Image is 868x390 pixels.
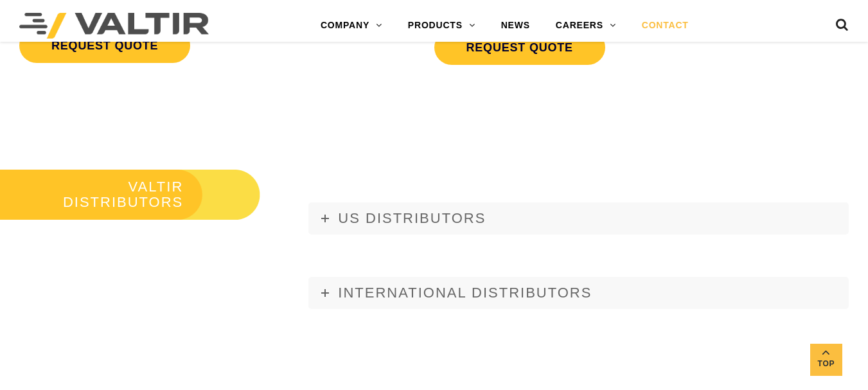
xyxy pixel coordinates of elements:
[434,30,605,65] a: REQUEST QUOTE
[338,285,592,301] span: INTERNATIONAL DISTRIBUTORS
[395,13,488,39] a: PRODUCTS
[308,13,395,39] a: COMPANY
[338,210,486,226] span: US DISTRIBUTORS
[308,202,849,235] a: US DISTRIBUTORS
[810,344,842,376] a: Top
[488,13,543,39] a: NEWS
[19,28,190,63] a: REQUEST QUOTE
[810,357,842,371] span: Top
[308,277,849,309] a: INTERNATIONAL DISTRIBUTORS
[543,13,629,39] a: CAREERS
[629,13,702,39] a: CONTACT
[19,13,209,39] img: Valtir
